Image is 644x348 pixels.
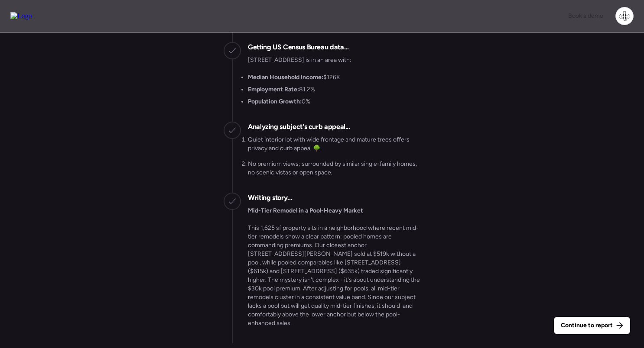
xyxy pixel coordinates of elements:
[248,122,350,132] h2: Analyzing subject's curb appeal...
[248,97,310,106] li: 0%
[248,85,315,94] li: 81.2%
[248,73,340,82] li: $126K
[248,86,299,93] strong: Employment Rate:
[248,56,351,64] p: [STREET_ADDRESS] is in an area with:
[248,207,363,214] strong: Mid-Tier Remodel in a Pool-Heavy Market
[248,224,420,328] p: This 1,625 sf property sits in a neighborhood where recent mid-tier remodels show a clear pattern...
[248,42,348,52] h2: Getting US Census Bureau data...
[568,12,603,19] span: Book a demo
[248,74,323,81] strong: Median Household Income:
[561,321,613,330] span: Continue to report
[10,12,32,20] img: Logo
[248,160,420,177] li: No premium views; surrounded by similar single-family homes, no scenic vistas or open space.
[248,135,420,153] li: Quiet interior lot with wide frontage and mature trees offers privacy and curb appeal 🌳.
[248,193,292,203] h2: Writing story...
[248,98,302,105] strong: Population Growth:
